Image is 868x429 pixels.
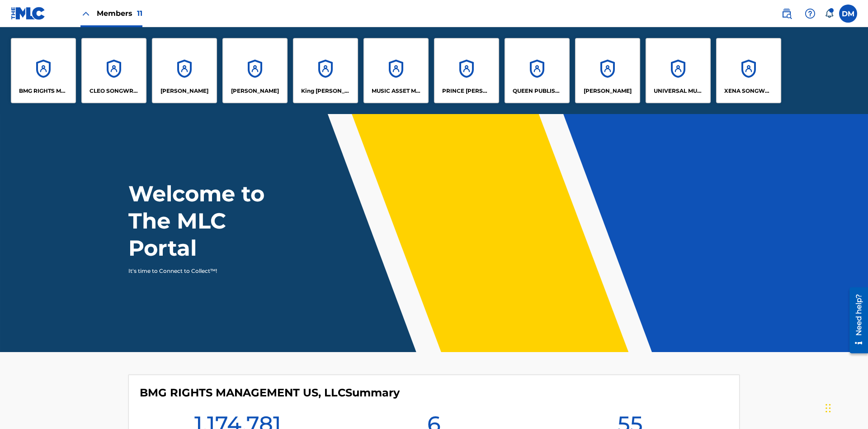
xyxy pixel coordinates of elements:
p: RONALD MCTESTERSON [584,87,632,95]
a: Accounts[PERSON_NAME] [575,38,640,103]
p: CLEO SONGWRITER [90,87,139,95]
a: AccountsBMG RIGHTS MANAGEMENT US, LLC [11,38,76,103]
p: BMG RIGHTS MANAGEMENT US, LLC [19,87,68,95]
span: Members [97,8,142,19]
a: AccountsUNIVERSAL MUSIC PUB GROUP [646,38,711,103]
a: AccountsXENA SONGWRITER [716,38,781,103]
h1: Welcome to The MLC Portal [128,180,297,262]
div: Drag [826,395,831,422]
img: Close [80,8,91,19]
iframe: Resource Center [843,284,868,358]
div: Notifications [825,9,834,18]
div: User Menu [839,5,857,23]
img: MLC Logo [11,7,46,20]
p: QUEEN PUBLISHA [513,87,562,95]
a: Accounts[PERSON_NAME] [222,38,288,103]
p: ELVIS COSTELLO [160,87,208,95]
p: XENA SONGWRITER [724,87,774,95]
a: AccountsQUEEN PUBLISHA [505,38,570,103]
a: AccountsKing [PERSON_NAME] [293,38,358,103]
span: 11 [137,9,142,18]
h4: BMG RIGHTS MANAGEMENT US, LLC [140,386,400,400]
iframe: Chat Widget [823,386,868,429]
a: Public Search [778,5,796,23]
div: Help [801,5,819,23]
a: AccountsPRINCE [PERSON_NAME] [434,38,499,103]
img: help [805,8,816,19]
a: Accounts[PERSON_NAME] [152,38,217,103]
a: AccountsMUSIC ASSET MANAGEMENT (MAM) [363,38,429,103]
p: MUSIC ASSET MANAGEMENT (MAM) [372,87,421,95]
p: UNIVERSAL MUSIC PUB GROUP [654,87,703,95]
a: AccountsCLEO SONGWRITER [81,38,146,103]
p: King McTesterson [301,87,350,95]
p: PRINCE MCTESTERSON [442,87,491,95]
img: search [781,8,792,19]
p: EYAMA MCSINGER [231,87,279,95]
p: It's time to Connect to Collect™! [128,267,285,275]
